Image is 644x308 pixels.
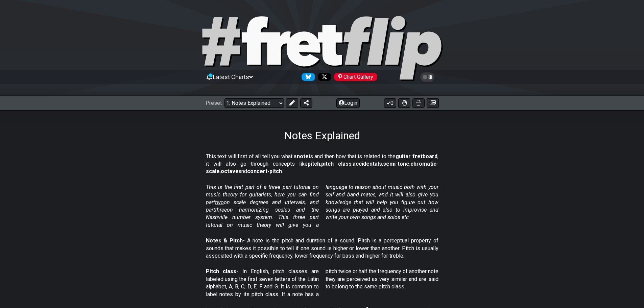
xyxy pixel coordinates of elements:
[308,161,320,167] strong: pitch
[206,184,438,228] em: This is the first part of a three part tutorial on music theory for guitarists, here you can find...
[412,98,425,108] button: Print
[206,153,438,175] p: This text will first of all tell you what a is and then how that is related to the , it will also...
[206,100,222,106] span: Preset
[286,98,298,108] button: Edit Preset
[398,98,410,108] button: Toggle Dexterity for all fretkits
[215,207,227,213] span: three
[297,153,309,160] strong: note
[224,98,284,108] select: Preset
[247,168,282,174] strong: concert-pitch
[321,161,352,167] strong: pitch class
[315,73,331,81] a: Follow #fretflip at X
[331,73,377,81] a: #fretflip at Pinterest
[334,73,377,81] div: Chart Gallery
[206,268,237,275] strong: Pitch class
[383,161,409,167] strong: semi-tone
[284,129,360,142] h1: Notes Explained
[353,161,382,167] strong: accidentals
[299,73,315,81] a: Follow #fretflip at Bluesky
[215,199,224,206] span: two
[424,74,431,80] span: Toggle light / dark theme
[300,98,312,108] button: Share Preset
[427,98,439,108] button: Create image
[206,237,243,244] strong: Notes & Pitch
[336,98,360,108] button: Login
[384,98,396,108] button: 0
[206,237,438,260] p: - A note is the pitch and duration of a sound. Pitch is a perceptual property of sounds that make...
[396,153,437,160] strong: guitar fretboard
[206,268,438,298] p: - In English, pitch classes are labeled using the first seven letters of the Latin alphabet, A, B...
[221,168,239,174] strong: octave
[213,73,249,80] span: Latest Charts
